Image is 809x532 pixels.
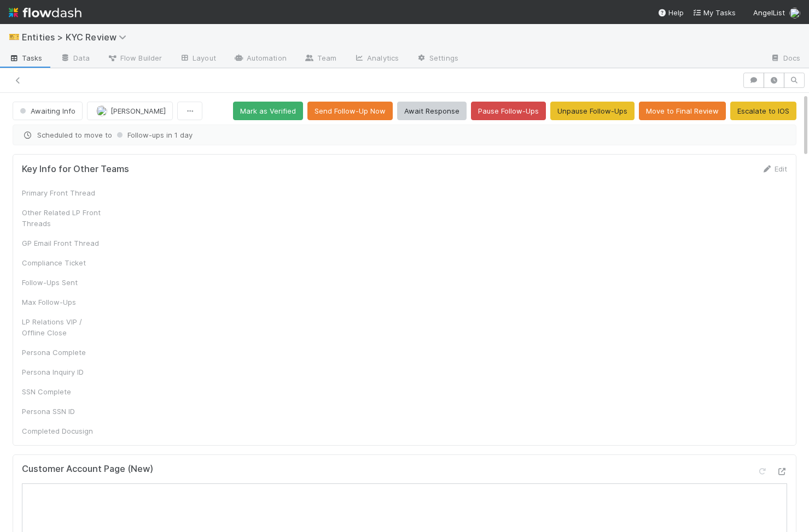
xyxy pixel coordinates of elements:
[22,207,104,229] div: Other Related LP Front Threads
[110,107,166,115] span: [PERSON_NAME]
[730,102,796,120] button: Escalate to IOS
[18,107,75,115] span: Awaiting Info
[550,102,635,120] button: Unpause Follow-Ups
[408,50,467,68] a: Settings
[753,8,785,17] span: AngelList
[22,129,787,140] span: Scheduled to move to in 1 day
[471,102,546,120] button: Pause Follow-Ups
[761,50,809,68] a: Docs
[9,3,82,22] img: logo-inverted-e16ddd16eac7371096b0.svg
[761,164,787,173] a: Edit
[22,257,104,268] div: Compliance Ticket
[225,50,295,68] a: Automation
[22,32,132,43] span: Entities > KYC Review
[639,102,726,120] button: Move to Final Review
[98,50,171,68] a: Flow Builder
[22,187,104,198] div: Primary Front Thread
[295,50,345,68] a: Team
[233,102,303,120] button: Mark as Verified
[22,464,153,475] h5: Customer Account Page (New)
[692,8,736,17] span: My Tasks
[789,8,800,19] img: avatar_7d83f73c-397d-4044-baf2-bb2da42e298f.png
[692,7,736,18] a: My Tasks
[107,52,162,63] span: Flow Builder
[87,102,173,120] button: [PERSON_NAME]
[22,297,104,308] div: Max Follow-Ups
[9,52,43,63] span: Tasks
[9,32,20,42] span: 🎫
[22,277,104,288] div: Follow-Ups Sent
[13,102,83,120] button: Awaiting Info
[22,425,104,436] div: Completed Docusign
[22,386,104,397] div: SSN Complete
[345,50,408,68] a: Analytics
[22,347,104,358] div: Persona Complete
[171,50,225,68] a: Layout
[114,131,164,139] span: Follow-ups
[22,316,104,338] div: LP Relations VIP / Offline Close
[657,7,684,18] div: Help
[22,164,129,175] h5: Key Info for Other Teams
[96,105,107,116] img: avatar_d8fc9ee4-bd1b-4062-a2a8-84feb2d97839.png
[307,102,393,120] button: Send Follow-Up Now
[22,406,104,417] div: Persona SSN ID
[22,238,104,249] div: GP Email Front Thread
[51,50,98,68] a: Data
[397,102,467,120] button: Await Response
[22,367,104,377] div: Persona Inquiry ID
